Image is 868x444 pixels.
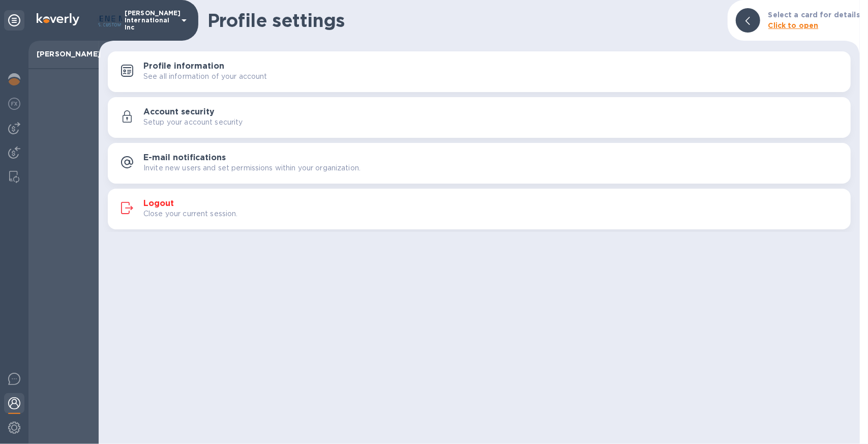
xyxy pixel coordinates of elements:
b: Click to open [768,21,819,29]
p: Setup your account security [143,117,243,128]
button: LogoutClose your current session. [108,189,851,229]
h3: Profile information [143,62,224,71]
button: Account securitySetup your account security [108,97,851,138]
h3: E-mail notifications [143,153,226,163]
p: Close your current session. [143,209,238,219]
img: Foreign exchange [8,98,20,110]
button: Profile informationSee all information of your account [108,51,851,92]
p: [PERSON_NAME] International Inc [125,10,175,31]
b: Select a card for details [768,11,860,19]
p: [PERSON_NAME] [37,49,91,59]
h3: Logout [143,199,174,209]
p: Invite new users and set permissions within your organization. [143,163,361,173]
img: Logo [37,13,79,25]
button: E-mail notificationsInvite new users and set permissions within your organization. [108,143,851,184]
p: See all information of your account [143,71,267,82]
h3: Account security [143,107,215,117]
div: Unpin categories [4,10,24,31]
h1: Profile settings [207,10,720,31]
